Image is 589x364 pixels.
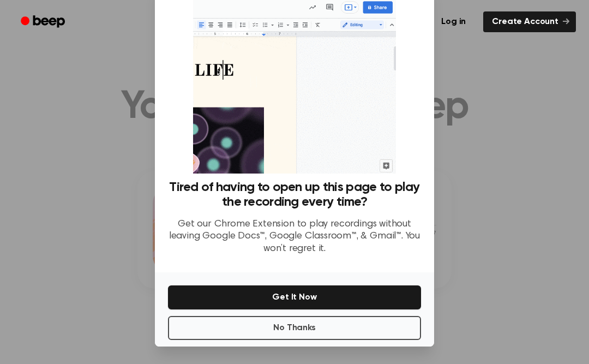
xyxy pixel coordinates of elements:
button: Get It Now [168,285,421,309]
a: Create Account [483,11,576,32]
a: Beep [13,11,75,33]
a: Log in [430,9,477,34]
button: No Thanks [168,316,421,340]
p: Get our Chrome Extension to play recordings without leaving Google Docs™, Google Classroom™, & Gm... [168,218,421,255]
h3: Tired of having to open up this page to play the recording every time? [168,180,421,210]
